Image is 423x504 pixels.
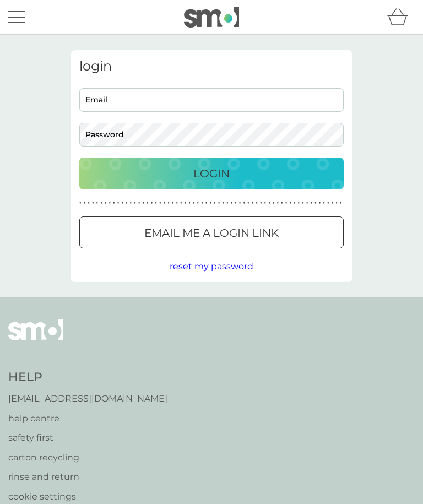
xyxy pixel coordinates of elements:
p: ● [176,200,178,206]
a: help centre [8,411,167,426]
h3: login [79,58,344,74]
p: ● [100,200,102,206]
p: ● [159,200,161,206]
p: ● [247,200,250,206]
p: ● [79,200,82,206]
a: safety first [8,431,167,445]
p: ● [142,200,144,206]
p: ● [323,200,325,206]
span: reset my password [170,261,253,272]
p: Email me a login link [144,224,279,242]
p: ● [180,200,182,206]
p: ● [302,200,304,206]
p: ● [310,200,312,206]
p: ● [155,200,157,206]
p: ● [167,200,170,206]
p: ● [96,200,99,206]
p: ● [109,200,111,206]
p: ● [218,200,220,206]
p: ● [147,200,149,206]
p: ● [268,200,270,206]
p: ● [164,200,166,206]
button: menu [8,7,25,28]
p: ● [235,200,237,206]
p: ● [88,200,90,206]
button: Login [79,158,344,189]
p: ● [256,200,258,206]
p: ● [205,200,208,206]
p: ● [276,200,279,206]
p: ● [117,200,120,206]
p: ● [289,200,291,206]
p: ● [281,200,283,206]
p: ● [314,200,317,206]
p: ● [231,200,233,206]
img: smol [184,7,239,28]
div: basket [387,6,415,28]
p: ● [134,200,136,206]
p: ● [188,200,191,206]
p: ● [306,200,308,206]
p: ● [138,200,140,206]
button: reset my password [170,259,253,274]
p: ● [285,200,288,206]
p: ● [201,200,203,206]
p: ● [185,200,187,206]
p: ● [239,200,241,206]
p: ● [222,200,224,206]
p: Login [193,165,230,182]
a: cookie settings [8,490,167,504]
p: ● [92,200,94,206]
p: ● [335,200,338,206]
a: rinse and return [8,470,167,484]
p: ● [84,200,86,206]
p: ● [209,200,211,206]
p: ● [113,200,115,206]
p: ● [264,200,267,206]
p: ● [151,200,153,206]
p: ● [214,200,216,206]
p: ● [226,200,229,206]
p: ● [327,200,329,206]
p: ● [319,200,321,206]
h4: Help [8,369,167,386]
button: Email me a login link [79,216,344,248]
p: ● [126,200,128,206]
p: ● [193,200,195,206]
p: ● [332,200,334,206]
p: ● [340,200,342,206]
p: ● [260,200,262,206]
p: ● [298,200,300,206]
p: ● [243,200,245,206]
p: ● [252,200,254,206]
p: ● [172,200,174,206]
p: ● [294,200,296,206]
p: ● [105,200,107,206]
a: carton recycling [8,451,167,465]
p: ● [121,200,123,206]
img: smol [8,319,63,357]
p: ● [130,200,132,206]
a: [EMAIL_ADDRESS][DOMAIN_NAME] [8,392,167,406]
p: ● [197,200,199,206]
p: ● [273,200,275,206]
